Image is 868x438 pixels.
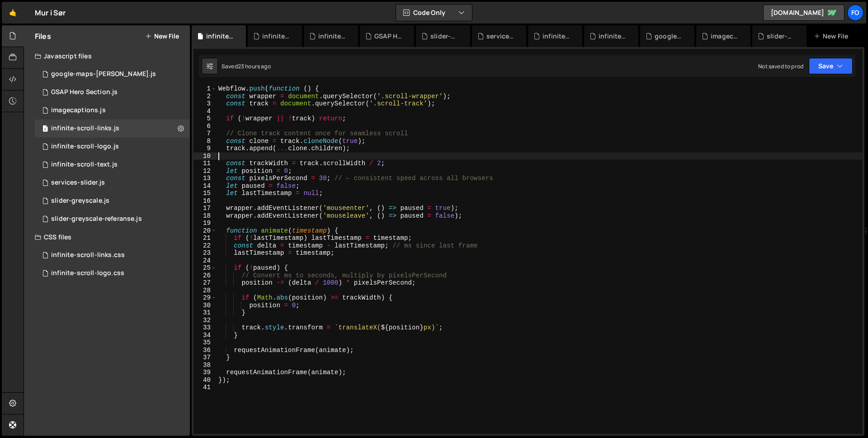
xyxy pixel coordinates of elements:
[51,143,119,151] div: infinite-scroll-logo.js
[809,58,853,74] button: Save
[35,174,190,192] div: 15856/42255.js
[51,124,119,133] div: infinite-scroll-links.js
[847,5,863,21] a: Fo
[193,234,217,242] div: 21
[193,160,217,167] div: 11
[193,362,217,369] div: 38
[193,138,217,145] div: 8
[51,106,106,114] div: imagecaptions.js
[51,70,156,78] div: google-maps-[PERSON_NAME].js
[193,100,217,108] div: 3
[24,47,190,65] div: Javascript files
[193,249,217,257] div: 23
[51,197,109,205] div: slider-greyscale.js
[193,309,217,317] div: 31
[262,32,291,41] div: infinite-scroll-links.css
[758,62,803,70] div: Not saved to prod
[35,83,190,101] div: 15856/42251.js
[318,32,347,41] div: infinite-scroll-text.js
[51,88,118,96] div: GSAP Hero Section.js
[42,126,48,133] span: 1
[486,32,515,41] div: services-slider.js
[35,101,190,119] div: 15856/44399.js
[51,251,125,259] div: infinite-scroll-links.css
[193,264,217,272] div: 25
[193,287,217,295] div: 28
[193,93,217,100] div: 2
[193,272,217,280] div: 26
[193,130,217,138] div: 7
[193,219,217,227] div: 19
[35,31,51,41] h2: Files
[51,161,118,169] div: infinite-scroll-text.js
[35,156,190,174] div: 15856/42353.js
[35,210,190,228] div: 15856/44486.js
[222,62,271,70] div: Saved
[51,179,105,187] div: services-slider.js
[767,32,796,41] div: slider-greyscale.js
[193,152,217,160] div: 10
[193,279,217,287] div: 27
[51,215,142,223] div: slider-greyscale-referanse.js
[193,384,217,391] div: 41
[374,32,403,41] div: GSAP Hero Section.js
[814,32,852,41] div: New File
[193,257,217,265] div: 24
[35,119,190,138] div: 15856/45045.js
[193,317,217,324] div: 32
[193,332,217,339] div: 34
[542,32,571,41] div: infinite-scroll-logo.js
[193,339,217,347] div: 35
[35,65,190,83] div: 15856/44408.js
[2,2,24,24] a: 🤙
[711,32,740,41] div: imagecaptions.js
[193,108,217,115] div: 4
[193,347,217,354] div: 36
[599,32,627,41] div: infinite-scroll-logo.css
[145,33,179,40] button: New File
[193,376,217,384] div: 40
[193,354,217,362] div: 37
[193,324,217,332] div: 33
[35,246,190,264] div: 15856/45042.css
[35,138,190,156] div: 15856/44475.js
[193,145,217,152] div: 9
[193,197,217,205] div: 16
[193,302,217,309] div: 30
[193,115,217,123] div: 5
[193,167,217,175] div: 12
[193,205,217,212] div: 17
[206,32,235,41] div: infinite-scroll-links.js
[763,5,844,21] a: [DOMAIN_NAME]
[655,32,684,41] div: google-maps-[PERSON_NAME].js
[193,190,217,197] div: 15
[35,7,66,18] div: Mur i Sør
[193,242,217,250] div: 22
[193,175,217,182] div: 13
[193,369,217,376] div: 39
[193,294,217,302] div: 29
[193,123,217,130] div: 6
[193,212,217,220] div: 18
[430,32,459,41] div: slider-greyscale-referanse.js
[51,269,124,277] div: infinite-scroll-logo.css
[193,227,217,235] div: 20
[24,228,190,246] div: CSS files
[35,264,190,282] div: 15856/44474.css
[396,5,472,21] button: Code Only
[238,62,271,70] div: 23 hours ago
[193,182,217,190] div: 14
[35,192,190,210] div: 15856/42354.js
[193,85,217,93] div: 1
